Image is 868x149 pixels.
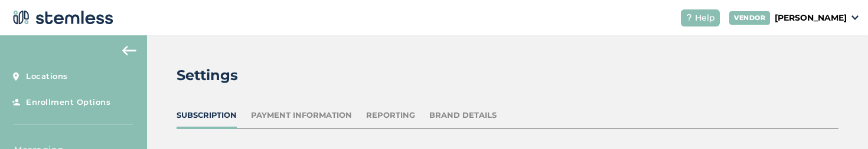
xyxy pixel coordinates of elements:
img: logo-dark-0685b13c.svg [9,6,113,29]
p: [PERSON_NAME] [775,12,847,24]
h2: Settings [177,65,238,86]
div: Brand Details [429,110,497,121]
span: Help [695,12,715,24]
iframe: Chat Widget [809,92,868,149]
div: VENDOR [729,11,770,25]
div: Reporting [366,110,415,121]
div: Subscription [177,110,237,121]
img: icon_down-arrow-small-66adaf34.svg [851,15,859,20]
span: Enrollment Options [26,97,110,108]
span: Locations [26,71,68,82]
div: Payment Information [251,110,352,121]
img: icon-arrow-back-accent-c549486e.svg [122,46,136,55]
img: icon-help-white-03924b79.svg [686,14,693,21]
